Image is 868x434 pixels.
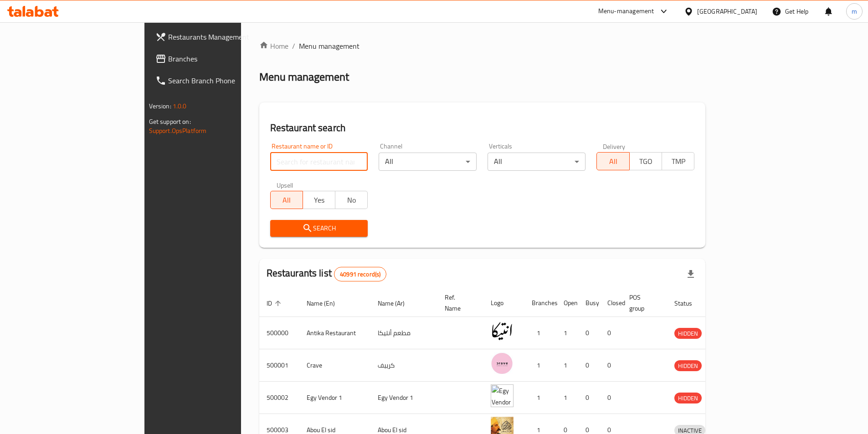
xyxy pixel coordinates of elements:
nav: breadcrumb [259,41,706,51]
span: Name (Ar) [378,298,416,309]
th: Open [556,289,578,317]
td: 1 [524,349,556,382]
div: HIDDEN [674,393,702,403]
button: Yes [303,191,335,209]
a: Support.OpsPlatform [149,125,207,137]
td: 0 [578,349,600,382]
td: 0 [600,317,622,349]
button: TGO [629,152,662,170]
a: Search Branch Phone [148,70,289,92]
div: Menu-management [598,6,654,17]
span: Name (En) [307,298,347,309]
div: [GEOGRAPHIC_DATA] [697,6,757,16]
td: Egy Vendor 1 [370,382,437,414]
span: 1.0.0 [173,100,187,112]
span: Branches [168,53,282,64]
span: Ref. Name [445,292,473,314]
span: ID [267,298,284,309]
td: 1 [556,317,578,349]
li: / [292,41,295,51]
div: Total records count [334,267,386,281]
span: m [852,6,857,16]
span: Search Branch Phone [168,75,282,86]
span: HIDDEN [674,393,702,403]
button: TMP [662,152,694,170]
button: All [270,191,303,209]
img: Crave [491,352,514,375]
td: 1 [524,317,556,349]
input: Search for restaurant name or ID.. [270,153,368,171]
th: Logo [483,289,524,317]
span: Status [674,298,704,309]
span: All [601,155,626,168]
span: TMP [666,155,691,168]
div: Export file [680,263,702,285]
span: POS group [629,292,656,314]
h2: Restaurants list [267,266,387,281]
div: All [379,153,477,171]
td: 1 [556,349,578,382]
label: Upsell [277,182,293,188]
button: No [335,191,368,209]
td: كرييف [370,349,437,382]
td: 0 [578,382,600,414]
h2: Restaurant search [270,121,695,135]
button: Search [270,220,368,237]
span: Yes [307,194,332,207]
h2: Menu management [259,70,349,84]
span: HIDDEN [674,361,702,371]
span: No [339,194,364,207]
span: Version: [149,100,171,112]
button: All [596,152,629,170]
div: HIDDEN [674,328,702,339]
td: 1 [524,382,556,414]
th: Branches [524,289,556,317]
span: Search [277,223,361,234]
th: Busy [578,289,600,317]
th: Closed [600,289,622,317]
a: Branches [148,48,289,70]
img: Egy Vendor 1 [491,384,514,407]
span: Menu management [299,41,360,51]
span: Get support on: [149,116,191,128]
span: TGO [633,155,658,168]
span: HIDDEN [674,328,702,339]
td: 0 [578,317,600,349]
td: مطعم أنتيكا [370,317,437,349]
td: 0 [600,382,622,414]
td: Crave [299,349,370,382]
td: Egy Vendor 1 [299,382,370,414]
td: 1 [556,382,578,414]
span: All [274,194,299,207]
img: Antika Restaurant [491,320,514,342]
span: 40991 record(s) [334,270,386,279]
label: Delivery [603,143,626,149]
td: 0 [600,349,622,382]
div: All [488,153,586,171]
span: Restaurants Management [168,31,282,42]
td: Antika Restaurant [299,317,370,349]
a: Restaurants Management [148,26,289,48]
